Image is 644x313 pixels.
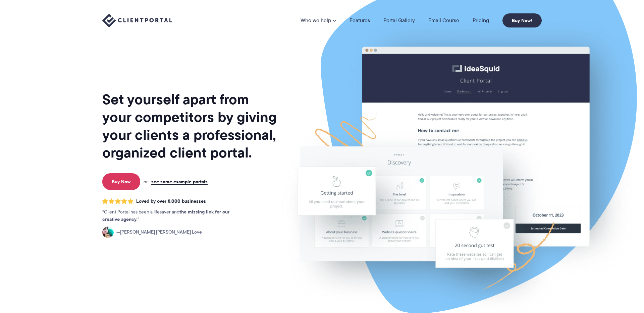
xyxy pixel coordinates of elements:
a: Email Course [428,18,459,23]
h1: Set yourself apart from your competitors by giving your clients a professional, organized client ... [102,90,278,162]
a: Buy Now! [502,13,542,27]
a: Portal Gallery [383,18,415,23]
p: Client Portal has been a lifesaver and . [102,208,243,223]
strong: the missing link for our creative agency [102,208,229,223]
a: Features [350,18,370,23]
a: Who we help [301,18,336,23]
a: see some example portals [151,179,208,185]
span: Loved by over 8,000 businesses [136,198,206,204]
span: [PERSON_NAME] [PERSON_NAME] Love [116,229,202,236]
span: or [144,179,148,185]
a: Pricing [473,18,489,23]
a: Buy Now [102,173,140,190]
